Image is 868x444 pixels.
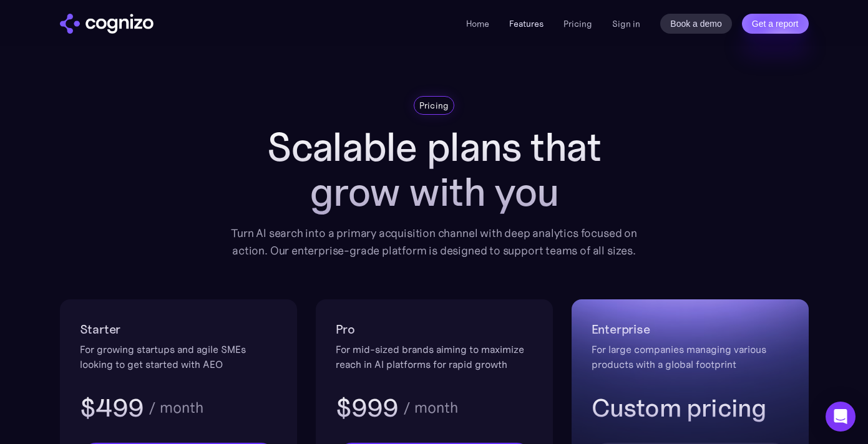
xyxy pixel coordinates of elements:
a: Sign in [612,16,640,31]
a: home [60,14,154,34]
div: For growing startups and agile SMEs looking to get started with AEO [80,342,277,372]
div: / month [149,400,203,415]
a: Home [466,18,489,29]
a: Pricing [563,18,592,29]
h1: Scalable plans that grow with you [222,125,646,215]
div: Open Intercom Messenger [826,402,856,432]
h2: Starter [80,319,277,339]
div: / month [403,400,458,415]
div: For large companies managing various products with a global footprint [592,342,789,372]
a: Get a report [742,14,809,34]
div: For mid-sized brands aiming to maximize reach in AI platforms for rapid growth [336,342,533,372]
a: Book a demo [660,14,732,34]
h2: Enterprise [592,319,789,339]
a: Features [509,18,544,29]
img: cognizo logo [60,14,154,34]
div: Turn AI search into a primary acquisition channel with deep analytics focused on action. Our ente... [222,224,646,259]
h2: Pro [336,319,533,339]
h3: $499 [80,392,144,424]
h3: $999 [336,392,399,424]
div: Pricing [419,99,449,112]
h3: Custom pricing [592,392,789,424]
